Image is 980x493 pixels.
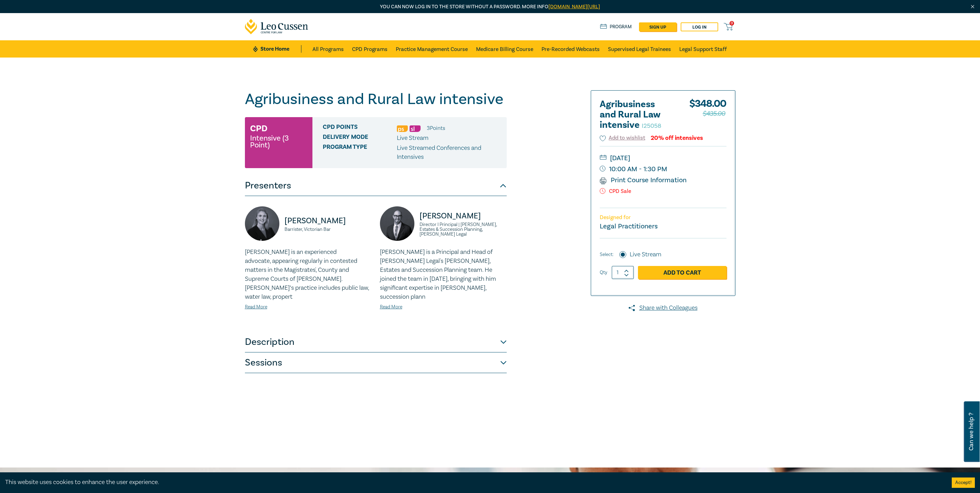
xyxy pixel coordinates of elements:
[380,206,414,241] img: https://s3.ap-southeast-2.amazonaws.com/leo-cussen-store-production-content/Contacts/Stefan%20Man...
[730,21,734,25] span: 0
[380,304,402,310] a: Read More
[245,3,735,11] p: You can now log in to the store without a password. More info
[245,248,372,301] p: [PERSON_NAME] is an experienced advocate, appearing regularly in contested matters in the Magistr...
[245,352,507,373] button: Sessions
[410,125,421,132] img: Substantive Law
[600,23,632,31] a: Program
[600,188,726,195] p: CPD Sale
[323,124,397,133] span: CPD Points
[541,40,600,58] a: Pre-Recorded Webcasts
[642,122,661,130] small: I25058
[312,40,344,58] a: All Programs
[630,250,661,259] label: Live Stream
[245,90,507,108] h1: Agribusiness and Rural Law intensive
[600,222,658,231] small: Legal Practitioners
[427,124,445,133] li: 3 Point s
[681,22,718,31] a: Log in
[253,45,301,53] a: Store Home
[600,176,687,185] a: Print Course Information
[952,477,975,488] button: Accept cookies
[608,40,671,58] a: Supervised Legal Trainees
[600,99,675,130] h2: Agribusiness and Rural Law intensive
[679,40,727,58] a: Legal Support Staff
[600,269,607,276] label: Qty
[420,210,507,222] p: [PERSON_NAME]
[397,125,408,132] img: Professional Skills
[600,134,646,142] button: Add to wishlist
[548,3,600,10] a: [DOMAIN_NAME][URL]
[703,108,725,119] span: $435.00
[245,175,507,196] button: Presenters
[639,22,677,31] a: sign up
[250,135,307,148] small: Intensive (3 Point)
[352,40,388,58] a: CPD Programs
[591,304,735,312] a: Share with Colleagues
[638,266,726,279] a: Add to Cart
[380,248,507,301] p: [PERSON_NAME] is a Principal and Head of [PERSON_NAME] Legal's [PERSON_NAME], Estates and Success...
[245,304,267,310] a: Read More
[651,135,703,141] div: 20% off intensives
[612,266,634,279] input: 1
[968,405,974,458] span: Can we help ?
[285,215,372,226] p: [PERSON_NAME]
[970,4,976,10] img: Close
[397,134,429,142] span: Live Stream
[600,251,613,258] span: Select:
[323,144,397,162] span: Program type
[5,478,941,487] div: This website uses cookies to enhance the user experience.
[397,144,502,162] p: Live Streamed Conferences and Intensives
[600,164,726,175] small: 10:00 AM - 1:30 PM
[245,332,507,352] button: Description
[245,206,279,241] img: https://s3.ap-southeast-2.amazonaws.com/leo-cussen-store-production-content/Contacts/Olivia%20Cal...
[323,134,397,143] span: Delivery Mode
[600,153,726,164] small: [DATE]
[689,99,726,134] div: $ 348.00
[476,40,533,58] a: Medicare Billing Course
[250,122,267,135] h3: CPD
[396,40,468,58] a: Practice Management Course
[420,222,507,237] small: Director I Principal | [PERSON_NAME], Estates & Succession Planning, [PERSON_NAME] Legal
[600,214,726,221] p: Designed for
[285,227,372,232] small: Barrister, Victorian Bar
